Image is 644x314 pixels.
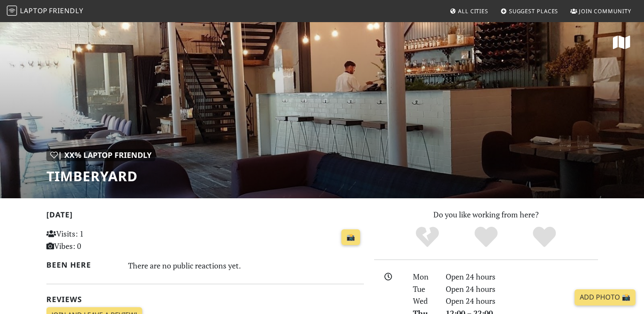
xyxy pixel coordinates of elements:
[341,229,360,245] a: 📸
[457,226,515,249] div: Yes
[46,210,364,223] h2: [DATE]
[128,259,364,272] div: There are no public reactions yet.
[46,228,146,252] p: Visits: 1 Vibes: 0
[20,6,48,15] span: Laptop
[567,3,635,19] a: Join Community
[398,226,457,249] div: No
[446,3,492,19] a: All Cities
[515,226,574,249] div: Definitely!
[374,208,598,221] p: Do you like working from here?
[579,7,631,15] span: Join Community
[441,295,603,307] div: Open 24 hours
[46,295,364,304] h2: Reviews
[441,271,603,283] div: Open 24 hours
[509,7,558,15] span: Suggest Places
[49,6,83,15] span: Friendly
[575,289,635,305] a: Add Photo 📸
[46,168,155,184] h1: TIMBERYARD
[441,283,603,295] div: Open 24 hours
[408,271,440,283] div: Mon
[458,7,488,15] span: All Cities
[408,295,440,307] div: Wed
[408,283,440,295] div: Tue
[497,3,562,19] a: Suggest Places
[7,4,83,19] a: LaptopFriendly LaptopFriendly
[7,6,17,16] img: LaptopFriendly
[46,260,118,269] h2: Been here
[46,149,155,161] div: | XX% Laptop Friendly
